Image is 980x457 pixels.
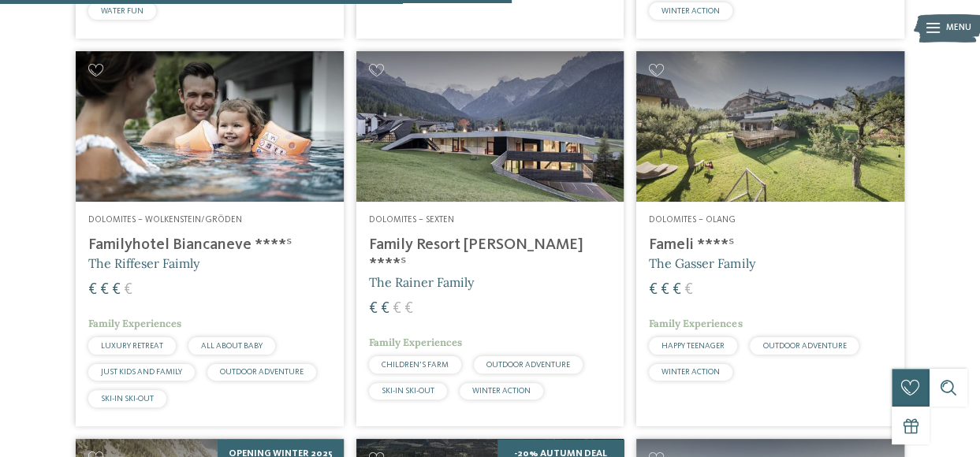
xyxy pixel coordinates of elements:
[101,7,143,15] span: WATER FUN
[369,301,378,317] span: €
[356,51,624,426] a: Looking for family hotels? Find the best ones here! Dolomites – Sexten Family Resort [PERSON_NAME...
[220,368,304,376] span: OUTDOOR ADVENTURE
[101,342,163,350] span: LUXURY RETREAT
[382,387,434,395] span: SKI-IN SKI-OUT
[381,301,389,317] span: €
[762,342,846,350] span: OUTDOOR ADVENTURE
[88,255,199,271] span: The Riffeser Faimly
[472,387,531,395] span: WINTER ACTION
[661,7,720,15] span: WINTER ACTION
[661,368,720,376] span: WINTER ACTION
[88,215,242,225] span: Dolomites – Wolkenstein/Gröden
[382,361,449,369] span: CHILDREN’S FARM
[661,282,669,298] span: €
[649,282,658,298] span: €
[649,317,742,330] span: Family Experiences
[88,282,97,298] span: €
[684,282,693,298] span: €
[101,395,154,403] span: SKI-IN SKI-OUT
[76,51,344,202] img: Looking for family hotels? Find the best ones here!
[201,342,263,350] span: ALL ABOUT BABY
[486,361,570,369] span: OUTDOOR ADVENTURE
[649,255,755,271] span: The Gasser Family
[369,236,612,273] h4: Family Resort [PERSON_NAME] ****ˢ
[369,336,462,349] span: Family Experiences
[100,282,109,298] span: €
[636,51,904,202] img: Looking for family hotels? Find the best ones here!
[636,51,904,426] a: Looking for family hotels? Find the best ones here! Dolomites – Olang Fameli ****ˢ The Gasser Fam...
[369,274,474,290] span: The Rainer Family
[101,368,182,376] span: JUST KIDS AND FAMILY
[661,342,725,350] span: HAPPY TEENAGER
[112,282,121,298] span: €
[88,236,331,255] h4: Familyhotel Biancaneve ****ˢ
[356,51,624,202] img: Family Resort Rainer ****ˢ
[369,215,454,225] span: Dolomites – Sexten
[88,317,181,330] span: Family Experiences
[124,282,132,298] span: €
[393,301,401,317] span: €
[673,282,681,298] span: €
[76,51,344,426] a: Looking for family hotels? Find the best ones here! Dolomites – Wolkenstein/Gröden Familyhotel Bi...
[649,215,736,225] span: Dolomites – Olang
[404,301,413,317] span: €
